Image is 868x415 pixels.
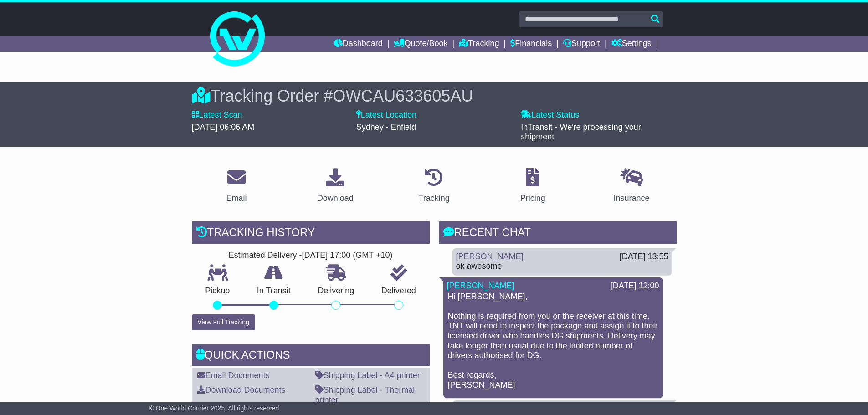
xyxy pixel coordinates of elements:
[192,314,255,330] button: View Full Tracking
[620,252,668,262] div: [DATE] 13:55
[302,251,393,261] div: [DATE] 17:00 (GMT +10)
[192,86,677,106] div: Tracking Order #
[315,385,415,405] a: Shipping Label - Thermal printer
[356,110,416,120] label: Latest Location
[520,192,545,205] div: Pricing
[149,405,281,412] span: © One World Courier 2025. All rights reserved.
[394,36,447,52] a: Quote/Book
[243,286,304,296] p: In Transit
[192,110,242,120] label: Latest Scan
[317,192,354,205] div: Download
[192,251,430,261] div: Estimated Delivery -
[226,192,247,205] div: Email
[611,281,659,291] div: [DATE] 12:00
[356,123,416,132] span: Sydney - Enfield
[192,344,430,369] div: Quick Actions
[614,192,650,205] div: Insurance
[412,165,455,208] a: Tracking
[439,221,677,246] div: RECENT CHAT
[368,286,430,296] p: Delivered
[456,252,524,261] a: [PERSON_NAME]
[418,192,449,205] div: Tracking
[220,165,252,208] a: Email
[456,261,668,272] div: ok awesome
[315,371,420,380] a: Shipping Label - A4 printer
[510,36,552,52] a: Financials
[192,221,430,246] div: Tracking history
[448,292,658,390] p: Hi [PERSON_NAME], Nothing is required from you or the receiver at this time. TNT will need to ins...
[197,385,286,395] a: Download Documents
[447,281,514,290] a: [PERSON_NAME]
[459,36,499,52] a: Tracking
[197,371,270,380] a: Email Documents
[521,110,579,120] label: Latest Status
[521,123,641,142] span: InTransit - We're processing your shipment
[192,286,244,296] p: Pickup
[563,36,600,52] a: Support
[334,36,383,52] a: Dashboard
[304,286,368,296] p: Delivering
[333,87,473,105] span: OWCAU633605AU
[611,36,652,52] a: Settings
[514,165,551,208] a: Pricing
[608,165,656,208] a: Insurance
[192,123,255,132] span: [DATE] 06:06 AM
[311,165,360,208] a: Download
